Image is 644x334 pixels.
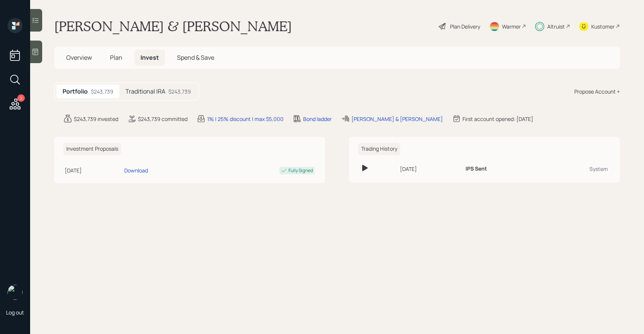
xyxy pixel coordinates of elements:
[358,143,400,155] h6: Trading History
[124,166,148,174] div: Download
[65,166,121,174] div: [DATE]
[66,53,92,62] span: Overview
[544,165,608,173] div: System
[110,53,122,62] span: Plan
[125,88,165,95] h5: Traditional IRA
[547,23,565,30] div: Altruist
[303,115,332,123] div: Bond ladder
[54,18,292,35] h1: [PERSON_NAME] & [PERSON_NAME]
[462,115,533,123] div: First account opened: [DATE]
[574,88,620,95] div: Propose Account +
[450,23,480,30] div: Plan Delivery
[168,88,191,95] div: $243,739
[288,167,313,174] div: Fully Signed
[351,115,443,123] div: [PERSON_NAME] & [PERSON_NAME]
[591,23,615,30] div: Kustomer
[400,165,459,173] div: [DATE]
[63,143,121,155] h6: Investment Proposals
[63,88,88,95] h5: Portfolio
[207,115,284,123] div: 1% | 25% discount | max $5,000
[8,285,23,300] img: sami-boghos-headshot.png
[91,88,113,95] div: $243,739
[465,166,487,172] h6: IPS Sent
[177,53,214,62] span: Spend & Save
[74,115,118,123] div: $243,739 invested
[17,94,25,102] div: 2
[140,53,159,62] span: Invest
[6,309,24,316] div: Log out
[138,115,188,123] div: $243,739 committed
[502,23,521,30] div: Warmer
